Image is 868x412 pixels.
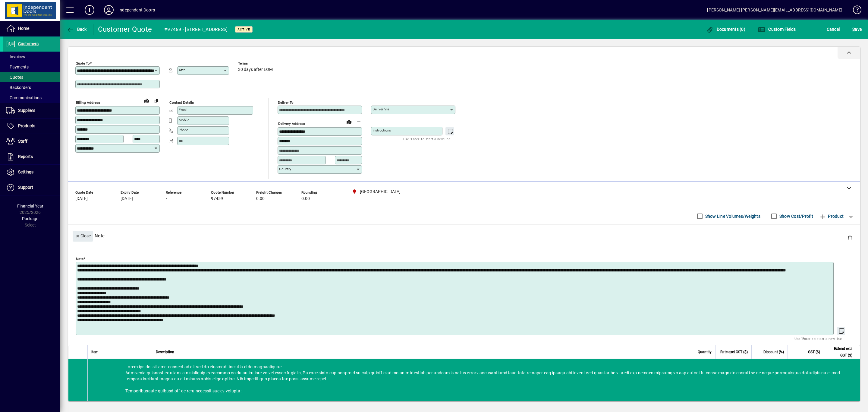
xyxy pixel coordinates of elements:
span: Item [91,349,99,355]
button: Choose address [354,117,363,127]
div: Independent Doors [118,5,155,15]
label: Show Line Volumes/Weights [704,213,760,219]
a: View on map [344,117,354,126]
mat-label: Mobile [179,118,189,122]
div: #97459 - [STREET_ADDRESS] [164,25,228,34]
span: Customers [18,41,39,46]
mat-label: Email [179,108,187,112]
mat-label: Instructions [373,128,391,132]
span: Package [22,216,38,221]
button: Cancel [825,24,841,35]
mat-label: Phone [179,128,188,132]
span: Products [18,123,35,128]
span: 0.00 [301,196,310,201]
span: Staff [18,139,27,144]
mat-hint: Use 'Enter' to start a new line [794,335,842,342]
button: Copy to Delivery address [152,96,161,106]
span: [DATE] [75,196,88,201]
span: Quantity [698,349,712,355]
app-page-header-button: Delete [843,235,857,240]
a: Reports [3,149,60,164]
span: Invoices [6,54,25,59]
a: Support [3,180,60,195]
a: Settings [3,165,60,180]
a: Invoices [3,52,60,62]
button: Delete [843,231,857,245]
a: Suppliers [3,103,60,118]
span: 0.00 [256,196,265,201]
span: 97459 [211,196,223,201]
mat-label: Attn [179,68,185,72]
mat-label: Quote To [76,61,90,65]
button: Custom Fields [756,24,797,35]
button: Close [73,231,93,242]
button: Product [816,211,847,222]
button: Back [65,24,88,35]
a: Backorders [3,82,60,93]
span: 30 days after EOM [238,67,273,72]
span: [DATE] [121,196,133,201]
span: Home [18,26,29,31]
a: Communications [3,93,60,103]
a: Quotes [3,72,60,82]
span: GST ($) [808,349,820,355]
button: Add [80,5,99,15]
a: Knowledge Base [848,1,860,21]
span: Backorders [6,85,31,90]
button: Profile [99,5,118,15]
mat-label: Deliver To [278,100,294,105]
span: Suppliers [18,108,35,113]
app-page-header-button: Close [71,233,95,239]
span: Support [18,185,33,190]
a: Payments [3,62,60,72]
span: Discount (%) [763,349,784,355]
div: Note [68,225,860,247]
span: Extend excl GST ($) [828,345,852,359]
span: Payments [6,65,29,69]
label: Show Cost/Profit [778,213,813,219]
a: Home [3,21,60,36]
a: Products [3,119,60,134]
span: Cancel [827,24,840,34]
span: Rate excl GST ($) [720,349,748,355]
span: Quotes [6,75,23,80]
span: Documents (0) [706,27,745,32]
button: Documents (0) [705,24,747,35]
span: Close [75,231,91,241]
span: Product [819,211,844,221]
span: - [166,196,167,201]
span: Active [237,27,250,31]
span: ave [852,24,862,34]
mat-label: Country [279,167,291,171]
a: View on map [142,96,152,105]
span: Communications [6,95,42,100]
span: Custom Fields [758,27,796,32]
span: Terms [238,62,274,65]
button: Save [851,24,863,35]
mat-label: Deliver via [373,107,389,111]
a: Staff [3,134,60,149]
mat-label: Note [76,256,83,261]
span: Financial Year [17,204,43,208]
span: Settings [18,170,33,174]
div: [PERSON_NAME] [PERSON_NAME][EMAIL_ADDRESS][DOMAIN_NAME] [707,5,842,15]
div: Customer Quote [98,24,152,34]
span: Description [156,349,174,355]
mat-hint: Use 'Enter' to start a new line [403,135,451,142]
span: Back [67,27,87,32]
app-page-header-button: Back [60,24,93,35]
span: S [852,27,855,32]
span: Reports [18,154,33,159]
